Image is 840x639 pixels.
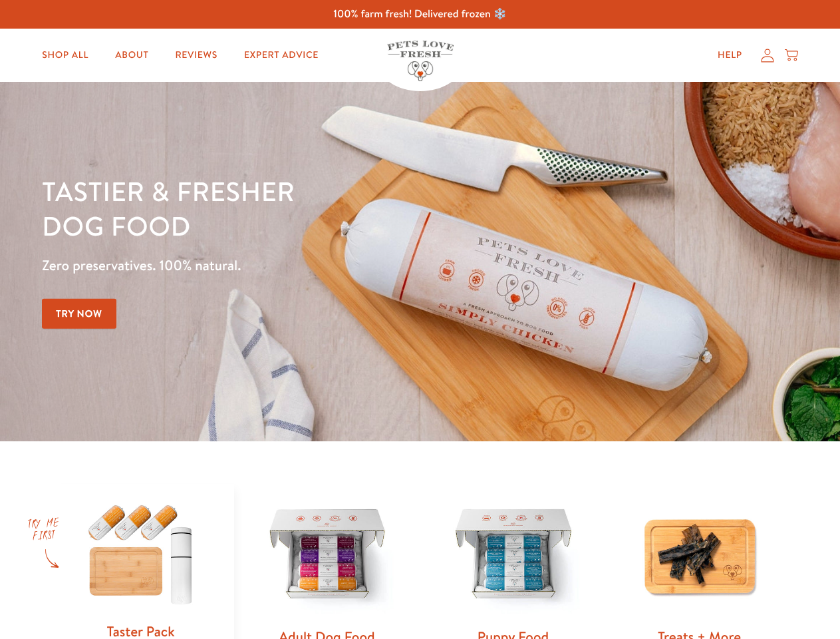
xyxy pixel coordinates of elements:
p: Zero preservatives. 100% natural. [42,254,546,278]
img: Pets Love Fresh [387,41,454,81]
a: About [104,42,159,69]
a: Expert Advice [233,42,329,69]
a: Try Now [42,299,116,329]
a: Reviews [164,42,227,69]
h1: Tastier & fresher dog food [42,174,546,243]
a: Shop All [31,42,99,69]
a: Help [707,42,753,69]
